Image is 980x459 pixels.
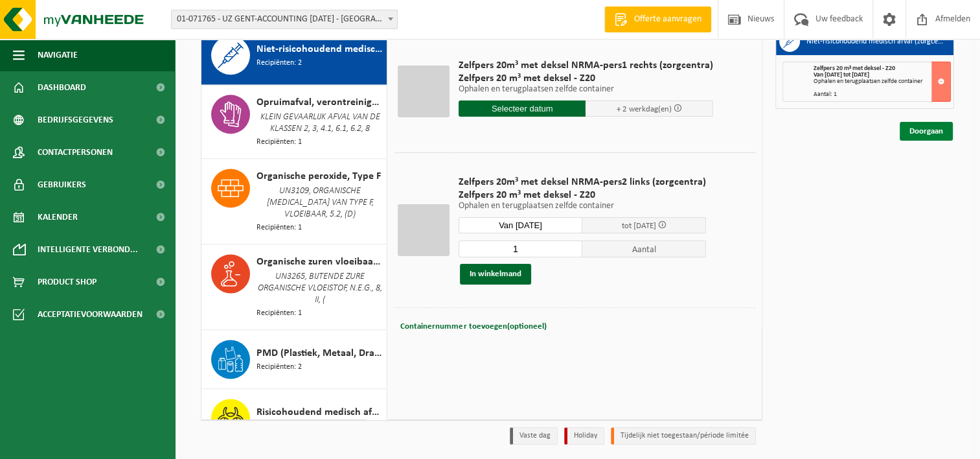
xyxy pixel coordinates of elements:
span: Intelligente verbond... [38,233,138,266]
span: Product Shop [38,266,97,298]
span: Organische peroxide, Type F [256,169,381,184]
span: Recipiënten: 2 [256,57,302,69]
span: Zelfpers 20 m³ met deksel - Z20 [814,65,895,72]
a: Offerte aanvragen [604,6,711,32]
span: Recipiënten: 2 [256,361,302,373]
span: Contactpersonen [38,136,113,169]
button: Organische zuren vloeibaar in kleinverpakking UN3265, BIJTENDE ZURE ORGANISCHE VLOEISTOF, N.E.G.,... [201,244,387,330]
input: Selecteer datum [459,100,586,117]
span: Offerte aanvragen [631,13,705,26]
span: 01-071765 - UZ GENT-ACCOUNTING 0 BC - GENT [172,10,397,29]
span: Niet-risicohoudend medisch afval (zorgcentra) [256,41,383,57]
span: Zelfpers 20 m³ met deksel - Z20 [459,72,713,85]
span: Kalender [38,201,78,233]
button: Containernummer toevoegen(optioneel) [399,318,547,336]
span: Zelfpers 20 m³ met deksel - Z20 [459,189,706,202]
span: + 2 werkdag(en) [617,105,672,113]
span: Aantal [582,241,706,257]
span: PMD (Plastiek, Metaal, Drankkartons) (bedrijven) [256,346,383,361]
li: Tijdelijk niet toegestaan/période limitée [611,427,756,445]
h3: Niet-risicohoudend medisch afval (zorgcentra) [806,31,944,52]
span: Recipiënten: 1 [256,307,302,320]
span: Navigatie [38,39,78,71]
span: Bedrijfsgegevens [38,104,113,136]
span: Gebruikers [38,169,86,201]
li: Holiday [564,427,604,445]
input: Selecteer datum [459,217,582,233]
span: UN3265, BIJTENDE ZURE ORGANISCHE VLOEISTOF, N.E.G., 8, II, ( [256,270,383,307]
span: Acceptatievoorwaarden [38,298,142,331]
span: Recipiënten: 1 [256,136,302,148]
span: Opruimafval, verontreinigd met giftige stoffen, verpakt in vaten [256,95,383,110]
button: Risicohoudend medisch afval Recipiënten: 4 [201,389,387,448]
span: KLEIN GEVAARLIJK AFVAL VAN DE KLASSEN 2, 3, 4.1, 6.1, 6.2, 8 [256,110,383,136]
div: Ophalen en terugplaatsen zelfde container [814,78,950,85]
button: In winkelmand [460,264,531,285]
a: Doorgaan [900,122,953,141]
span: UN3109, ORGANISCHE [MEDICAL_DATA] VAN TYPE F, VLOEIBAAR, 5.2, (D) [256,184,383,222]
p: Ophalen en terugplaatsen zelfde container [459,85,713,94]
span: Zelfpers 20m³ met deksel NRMA-pers2 links (zorgcentra) [459,176,706,189]
span: Organische zuren vloeibaar in kleinverpakking [256,254,383,270]
span: tot [DATE] [621,222,655,230]
span: 01-071765 - UZ GENT-ACCOUNTING 0 BC - GENT [171,10,398,29]
button: Opruimafval, verontreinigd met giftige stoffen, verpakt in vaten KLEIN GEVAARLIJK AFVAL VAN DE KL... [201,85,387,159]
span: Dashboard [38,71,86,104]
strong: Van [DATE] tot [DATE] [814,71,869,78]
button: Organische peroxide, Type F UN3109, ORGANISCHE [MEDICAL_DATA] VAN TYPE F, VLOEIBAAR, 5.2, (D) Rec... [201,159,387,244]
span: Containernummer toevoegen(optioneel) [400,322,546,331]
span: Recipiënten: 1 [256,222,302,234]
span: Risicohoudend medisch afval [256,405,383,420]
div: Aantal: 1 [814,91,950,98]
button: Niet-risicohoudend medisch afval (zorgcentra) Recipiënten: 2 [201,26,387,85]
p: Ophalen en terugplaatsen zelfde container [459,202,706,211]
li: Vaste dag [510,427,558,445]
span: Zelfpers 20m³ met deksel NRMA-pers1 rechts (zorgcentra) [459,59,713,72]
button: PMD (Plastiek, Metaal, Drankkartons) (bedrijven) Recipiënten: 2 [201,330,387,389]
